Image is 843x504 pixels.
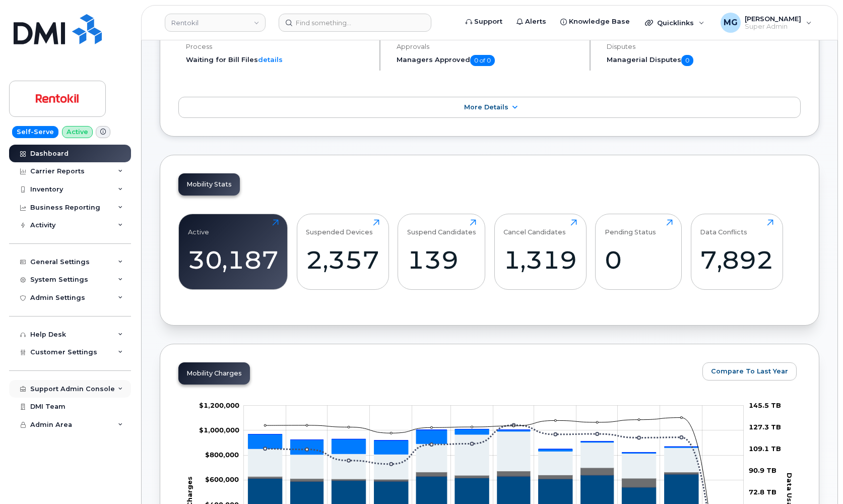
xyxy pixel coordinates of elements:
[700,245,773,275] div: 7,892
[657,19,694,27] span: Quicklinks
[258,55,283,64] a: details
[474,17,502,27] span: Support
[397,55,581,66] h5: Managers Approved
[700,219,773,284] a: Data Conflicts7,892
[681,55,693,66] span: 0
[745,23,801,31] span: Super Admin
[188,219,279,284] a: Active30,187
[397,43,581,50] h4: Approvals
[188,219,209,236] div: Active
[186,43,371,50] h4: Process
[279,14,431,32] input: Find something...
[605,219,656,236] div: Pending Status
[525,17,546,27] span: Alerts
[724,17,738,29] span: MG
[199,401,239,409] tspan: $1,200,000
[199,426,239,434] tspan: $1,000,000
[607,55,801,66] h5: Managerial Disputes
[749,445,781,453] tspan: 109.1 TB
[470,55,495,66] span: 0 of 0
[188,245,279,275] div: 30,187
[503,219,577,284] a: Cancel Candidates1,319
[638,13,711,33] div: Quicklinks
[306,219,379,284] a: Suspended Devices2,357
[503,219,566,236] div: Cancel Candidates
[165,14,266,32] a: Rentokil
[714,13,819,33] div: Monique Garlington
[407,219,476,284] a: Suspend Candidates139
[569,17,630,27] span: Knowledge Base
[749,401,781,409] tspan: 145.5 TB
[749,488,776,496] tspan: 72.8 TB
[459,12,509,32] a: Support
[702,362,797,381] button: Compare To Last Year
[605,245,673,275] div: 0
[407,219,476,236] div: Suspend Candidates
[205,451,239,459] tspan: $800,000
[186,55,371,65] li: Waiting for Bill Files
[605,219,673,284] a: Pending Status0
[407,245,476,275] div: 139
[205,476,239,484] g: $0
[199,426,239,434] g: $0
[749,466,776,474] tspan: 90.9 TB
[711,366,788,376] span: Compare To Last Year
[700,219,747,236] div: Data Conflicts
[607,43,801,50] h4: Disputes
[509,12,553,32] a: Alerts
[205,451,239,459] g: $0
[503,245,577,275] div: 1,319
[205,476,239,484] tspan: $600,000
[745,15,801,23] span: [PERSON_NAME]
[464,103,508,111] span: More Details
[306,245,379,275] div: 2,357
[749,423,781,431] tspan: 127.3 TB
[799,460,835,496] iframe: Messenger Launcher
[553,12,637,32] a: Knowledge Base
[306,219,373,236] div: Suspended Devices
[199,401,239,409] g: $0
